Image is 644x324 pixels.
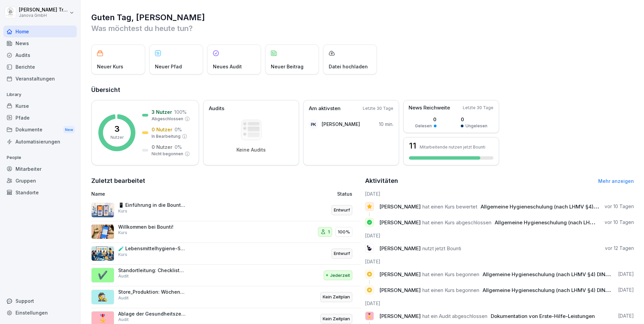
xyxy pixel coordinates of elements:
h6: [DATE] [365,232,634,239]
p: vor 10 Tagen [605,203,634,210]
p: [DATE] [618,313,634,319]
p: 1 [328,229,330,235]
div: Dokumente [3,124,77,136]
p: [DATE] [618,287,634,293]
div: Support [3,295,77,307]
p: Nutzer [110,134,124,140]
p: 100% [338,229,350,235]
a: 🧪 Lebensmittelhygiene-Schulung nach LMHVKursEntwurf [91,243,360,265]
span: Allgemeine Hygieneschulung (nach LHMV §4) DIN10514 [483,287,619,293]
a: News [3,37,77,49]
p: 100 % [174,108,187,116]
p: Kein Zeitplan [323,294,350,300]
p: Library [3,89,77,100]
p: Jederzeit [330,272,350,279]
p: 📱 Einführung in die Bounti App [118,202,186,208]
a: Pfade [3,112,77,124]
a: Einstellungen [3,307,77,319]
p: [PERSON_NAME] Trautmann [19,7,68,13]
p: Letzte 30 Tage [463,105,493,111]
p: vor 10 Tagen [605,219,634,226]
p: 🕵️ [98,291,108,303]
p: 🧪 Lebensmittelhygiene-Schulung nach LMHV [118,246,186,252]
span: Dokumentation von Erste-Hilfe-Leistungen [491,313,595,319]
p: 0 [461,116,487,123]
span: hat einen Kurs begonnen [422,271,479,278]
p: 10 min. [379,121,393,128]
p: Audits [209,105,224,112]
img: h7jpezukfv8pwd1f3ia36uzh.png [91,246,114,261]
span: Allgemeine Hygieneschulung (nach LHMV §4) DIN10514 [483,271,619,278]
p: Audit [118,295,129,301]
img: mi2x1uq9fytfd6tyw03v56b3.png [91,203,114,218]
span: nutzt jetzt Bounti [422,245,461,252]
h6: [DATE] [365,190,634,197]
div: New [63,126,75,134]
h6: [DATE] [365,300,634,307]
a: Mehr anzeigen [598,178,634,184]
a: Standorte [3,187,77,198]
span: Allgemeine Hygieneschulung (nach LHMV §4) DIN10514 [481,203,617,210]
div: PK [309,120,318,129]
p: 0 [415,116,437,123]
p: Neuer Pfad [155,63,182,70]
p: Entwurf [334,207,350,214]
p: 3 Nutzer [152,108,172,116]
span: [PERSON_NAME] [379,271,421,278]
span: [PERSON_NAME] [379,245,421,252]
span: hat einen Kurs bewertet [422,203,477,210]
a: DokumenteNew [3,124,77,136]
a: 🕵️Store_Produktion: Wöchentliche Kontrolle auf SchädlingeAuditKein Zeitplan [91,286,360,308]
p: Mitarbeitende nutzen jetzt Bounti [420,144,485,150]
a: Berichte [3,61,77,73]
p: Keine Audits [236,147,266,153]
h6: [DATE] [365,258,634,265]
img: xh3bnih80d1pxcetv9zsuevg.png [91,224,114,239]
p: Name [91,190,260,197]
p: Janova GmbH [19,13,68,18]
span: hat einen Kurs abgeschlossen [422,219,491,226]
p: Datei hochladen [329,63,368,70]
a: Veranstaltungen [3,73,77,85]
h2: Übersicht [91,85,634,95]
p: Kurs [118,208,127,214]
p: ✔️ [98,269,108,281]
a: Audits [3,49,77,61]
p: 3 [115,125,120,133]
a: Kurse [3,100,77,112]
span: [PERSON_NAME] [379,203,421,210]
p: 0 % [174,126,182,133]
p: vor 12 Tagen [605,245,634,252]
span: Allgemeine Hygieneschulung (nach LHMV §4) DIN10514 [495,219,631,226]
a: Gruppen [3,175,77,187]
p: Neuer Beitrag [271,63,303,70]
p: Standortleitung: Checkliste 3.5.2 Store [118,267,186,273]
a: Mitarbeiter [3,163,77,175]
p: People [3,152,77,163]
p: News Reichweite [409,104,450,112]
p: [PERSON_NAME] [322,121,360,128]
p: Audit [118,273,129,279]
p: Kein Zeitplan [323,316,350,322]
h2: Zuletzt bearbeitet [91,176,360,186]
p: Nicht begonnen [152,151,183,157]
p: Kurs [118,230,127,236]
p: Kurs [118,252,127,258]
p: 🎖️ [366,311,373,321]
h3: 11 [409,142,416,150]
span: [PERSON_NAME] [379,219,421,226]
p: Store_Produktion: Wöchentliche Kontrolle auf Schädlinge [118,289,186,295]
p: 0 Nutzer [152,126,172,133]
p: Neues Audit [213,63,242,70]
p: Audit [118,317,129,323]
p: 0 % [174,143,182,151]
a: Automatisierungen [3,136,77,148]
p: Neuer Kurs [97,63,123,70]
p: [DATE] [618,271,634,278]
h1: Guten Tag, [PERSON_NAME] [91,12,634,23]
